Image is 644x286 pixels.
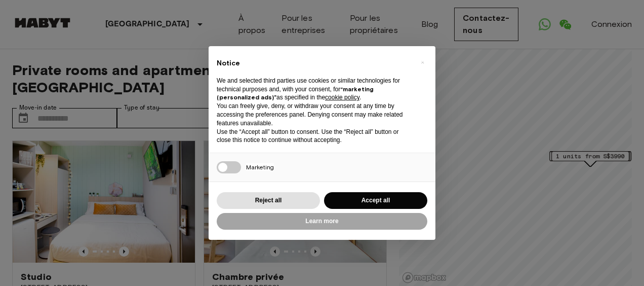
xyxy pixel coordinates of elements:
p: Use the “Accept all” button to consent. Use the “Reject all” button or close this notice to conti... [217,128,411,145]
span: Marketing [246,163,274,171]
strong: “marketing (personalized ads)” [217,85,374,101]
button: Reject all [217,192,320,209]
p: We and selected third parties use cookies or similar technologies for technical purposes and, wit... [217,77,411,102]
span: × [421,56,424,68]
button: Close this notice [414,54,430,70]
h2: Notice [217,58,411,68]
p: You can freely give, deny, or withdraw your consent at any time by accessing the preferences pane... [217,102,411,127]
button: Learn more [217,213,427,230]
button: Accept all [324,192,427,209]
a: cookie policy [325,94,359,101]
